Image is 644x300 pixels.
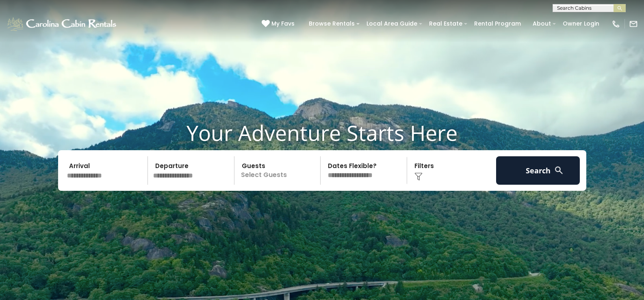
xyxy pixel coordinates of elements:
img: mail-regular-white.png [629,19,638,28]
button: Search [496,156,580,185]
img: phone-regular-white.png [611,19,620,28]
p: Select Guests [237,156,321,185]
a: Rental Program [470,17,525,30]
a: Owner Login [559,17,603,30]
img: White-1-1-2.png [6,16,119,32]
h1: Your Adventure Starts Here [6,120,638,145]
a: About [529,17,555,30]
a: Browse Rentals [305,17,359,30]
a: Real Estate [425,17,466,30]
a: Local Area Guide [362,17,421,30]
img: search-regular-white.png [554,165,564,175]
span: My Favs [271,19,295,28]
img: filter--v1.png [414,173,423,181]
a: My Favs [262,19,297,28]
